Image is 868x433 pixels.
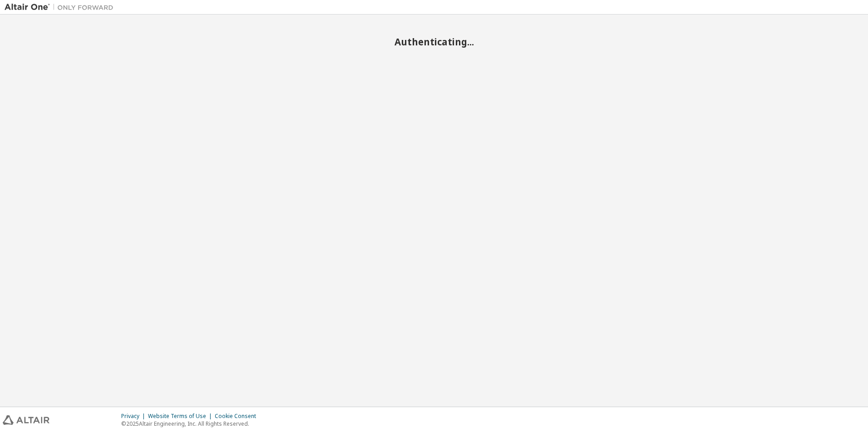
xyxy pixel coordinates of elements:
div: Cookie Consent [215,413,261,420]
div: Privacy [121,413,148,420]
img: Altair One [5,3,118,12]
h2: Authenticating... [5,36,863,48]
img: altair_logo.svg [3,415,49,425]
p: © 2025 Altair Engineering, Inc. All Rights Reserved. [121,420,261,428]
div: Website Terms of Use [148,413,215,420]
